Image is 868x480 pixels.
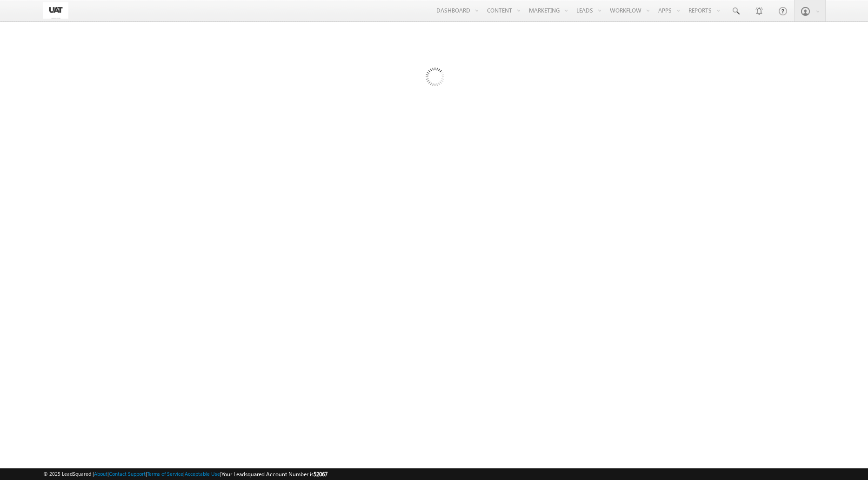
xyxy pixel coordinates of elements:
[185,471,220,477] a: Acceptable Use
[43,470,327,479] span: © 2025 LeadSquared | | | | |
[147,471,183,477] a: Terms of Service
[109,471,146,477] a: Contact Support
[314,471,327,478] span: 52067
[94,471,107,477] a: About
[386,30,482,127] img: Loading...
[221,471,327,478] span: Your Leadsquared Account Number is
[43,2,68,19] img: Custom Logo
